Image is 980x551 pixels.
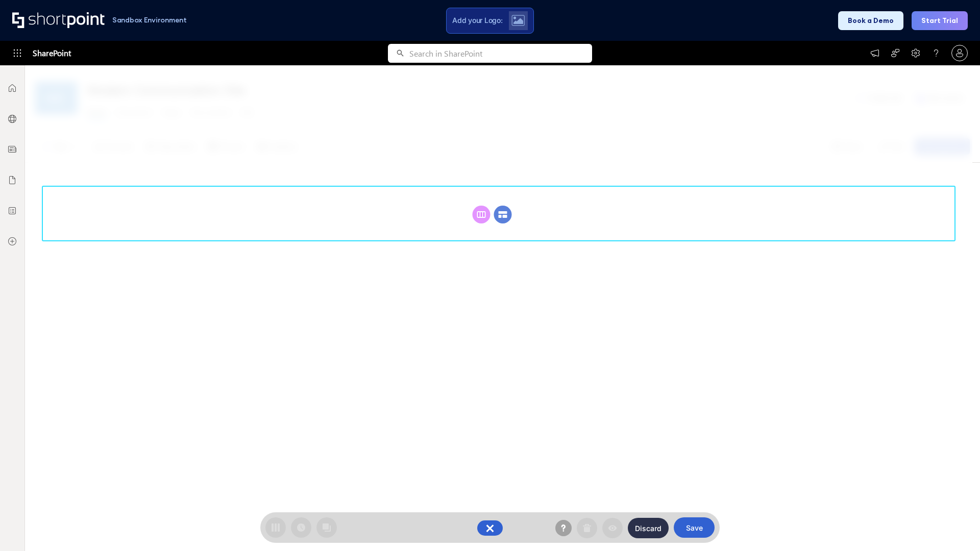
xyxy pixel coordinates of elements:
button: Book a Demo [838,11,903,30]
iframe: Chat Widget [929,502,980,551]
span: Add your Logo: [452,16,502,25]
input: Search in SharePoint [409,44,592,63]
button: Discard [628,518,669,538]
button: Save [674,517,715,538]
img: Upload logo [511,15,525,26]
span: SharePoint [33,41,71,65]
button: Start Trial [912,11,968,30]
h1: Sandbox Environment [112,17,187,23]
